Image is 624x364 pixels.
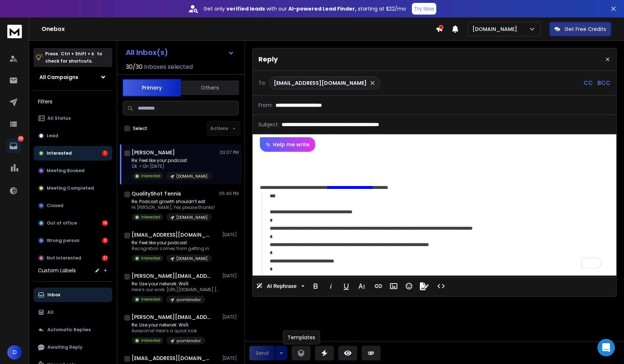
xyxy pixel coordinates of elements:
[34,323,112,337] button: Automatic Replies
[132,272,212,280] h1: [PERSON_NAME][EMAIL_ADDRESS]
[42,25,436,33] h1: Onebox
[133,126,147,131] label: Select
[47,309,54,315] p: All
[265,283,298,289] span: AI Rephrase
[34,251,112,265] button: Not Interested21
[176,215,207,220] p: [DOMAIN_NAME]
[549,22,611,36] button: Get Free Credits
[339,279,353,293] button: Underline (Ctrl+U)
[141,256,160,261] p: Interested
[412,3,436,15] button: Try Now
[39,74,78,81] h1: All Campaigns
[417,279,431,293] button: Signature
[47,150,72,156] p: Interested
[120,45,240,60] button: All Inbox(s)
[18,136,24,142] p: 35
[222,355,239,361] p: [DATE]
[132,322,205,328] p: Re: Use your network. We'll
[141,173,160,179] p: Interested
[565,25,606,33] p: Get Free Credits
[34,111,112,126] button: All Status
[47,203,63,209] p: Closed
[597,339,615,356] div: Open Intercom Messenger
[220,150,239,155] p: 03:07 PM
[7,345,22,360] button: D
[34,340,112,355] button: Awaiting Reply
[126,49,168,56] h1: All Inbox(s)
[387,279,401,293] button: Insert Image (Ctrl+P)
[434,279,448,293] button: Code View
[355,279,368,293] button: More Text
[47,220,77,226] p: Out of office
[47,327,91,333] p: Automatic Replies
[102,220,108,226] div: 10
[47,133,58,139] p: Lead
[181,80,239,96] button: Others
[203,5,406,12] p: Get only with our starting at $22/mo
[47,255,81,261] p: Not Interested
[176,297,201,302] p: ycombinator
[132,281,219,287] p: Re: Use your network. We'll
[34,288,112,302] button: Inbox
[60,50,95,58] span: Ctrl + Shift + k
[597,79,611,87] p: BCC
[226,5,265,12] strong: verified leads
[288,5,356,12] strong: AI-powered Lead Finder,
[47,344,82,350] p: Awaiting Reply
[132,287,219,293] p: Here’s our work: [URL][DOMAIN_NAME] [[URL][DOMAIN_NAME]] If you
[34,305,112,320] button: All
[283,331,320,344] div: Templates
[132,328,205,334] p: Awesome! Here’s a quick look
[132,313,212,321] h1: [PERSON_NAME][EMAIL_ADDRESS][PERSON_NAME]
[176,338,201,344] p: ycombinator
[102,255,108,261] div: 21
[132,190,181,197] h1: QualityShot Tennis
[47,292,60,298] p: Inbox
[222,314,239,320] p: [DATE]
[6,139,21,153] a: 35
[34,181,112,195] button: Meeting Completed
[141,338,160,343] p: Interested
[141,297,160,302] p: Interested
[132,163,212,169] p: Ok. > On [DATE]
[34,198,112,213] button: Closed
[47,168,85,174] p: Meeting Booked
[258,79,266,87] p: To:
[34,96,112,107] h3: Filters
[253,152,616,276] div: To enrich screen reader interactions, please activate Accessibility in Grammarly extension settings
[7,25,22,38] img: logo
[132,205,215,210] p: Hi [PERSON_NAME], Yes please thanks!
[132,158,212,163] p: Re: Feel like your podcast
[126,63,143,71] span: 30 / 30
[132,199,215,205] p: Re: Podcast growth shouldn’t eat
[102,238,108,244] div: 3
[260,137,315,152] button: Help me write
[176,256,207,261] p: [DOMAIN_NAME]
[34,233,112,248] button: Wrong person3
[141,214,160,220] p: Interested
[222,232,239,238] p: [DATE]
[38,267,76,274] h3: Custom Labels
[176,174,207,179] p: [DOMAIN_NAME]
[47,115,71,121] p: All Status
[472,25,520,33] p: [DOMAIN_NAME]
[132,355,212,362] h1: [EMAIL_ADDRESS][DOMAIN_NAME]
[34,163,112,178] button: Meeting Booked
[219,191,239,197] p: 05:40 PM
[324,279,338,293] button: Italic (Ctrl+I)
[584,79,593,87] p: CC
[34,146,112,161] button: Interested1
[258,121,279,128] p: Subject:
[144,63,193,71] h3: Inboxes selected
[258,102,273,109] p: From:
[258,54,278,64] p: Reply
[102,150,108,156] div: 1
[34,70,112,84] button: All Campaigns
[34,216,112,230] button: Out of office10
[132,231,212,238] h1: [EMAIL_ADDRESS][DOMAIN_NAME]
[255,279,306,293] button: AI Rephrase
[132,240,212,246] p: Re: Feel like your podcast
[45,50,102,65] p: Press to check for shortcuts.
[371,279,385,293] button: Insert Link (Ctrl+K)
